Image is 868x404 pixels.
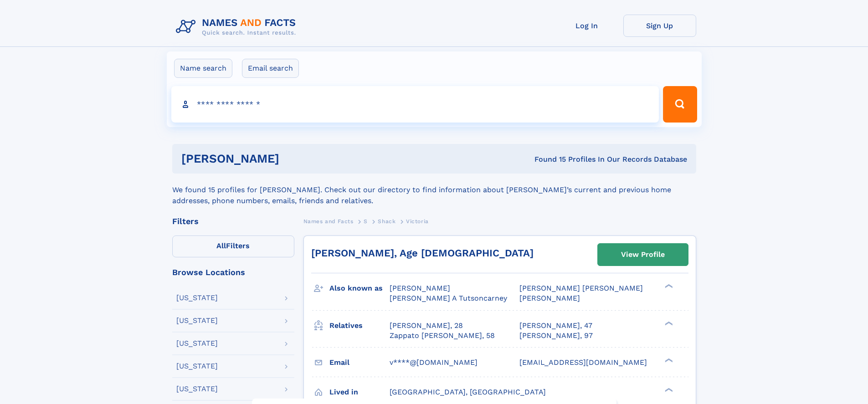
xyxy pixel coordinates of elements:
a: [PERSON_NAME], Age [DEMOGRAPHIC_DATA] [311,247,534,259]
h3: Also known as [329,281,390,296]
div: [US_STATE] [176,317,218,324]
label: Filters [172,235,294,257]
a: [PERSON_NAME], 28 [390,321,463,331]
h1: [PERSON_NAME] [181,153,407,164]
span: [PERSON_NAME] [390,284,450,292]
img: Logo Names and Facts [172,15,303,39]
button: Search Button [663,86,697,123]
input: search input [171,86,659,123]
span: [PERSON_NAME] [PERSON_NAME] [519,284,643,292]
span: All [216,241,226,250]
a: Names and Facts [303,215,354,227]
a: [PERSON_NAME], 47 [519,321,592,331]
a: Zappato [PERSON_NAME], 58 [390,331,495,341]
a: Shack [378,215,395,227]
span: S [364,218,368,225]
h3: Email [329,355,390,370]
div: [US_STATE] [176,363,218,370]
a: View Profile [598,244,688,266]
a: S [364,215,368,227]
div: Filters [172,217,294,225]
div: Found 15 Profiles In Our Records Database [407,154,687,164]
label: Name search [174,59,232,78]
div: We found 15 profiles for [PERSON_NAME]. Check out our directory to find information about [PERSON... [172,174,696,206]
span: [PERSON_NAME] A Tutsoncarney [390,294,507,302]
span: [EMAIL_ADDRESS][DOMAIN_NAME] [519,358,647,367]
span: Victoria [406,218,429,225]
div: [US_STATE] [176,385,218,393]
span: [PERSON_NAME] [519,294,580,302]
a: Sign Up [623,15,696,37]
h3: Relatives [329,318,390,333]
a: [PERSON_NAME], 97 [519,331,593,341]
div: [US_STATE] [176,294,218,302]
div: ❯ [663,387,673,393]
div: Browse Locations [172,268,294,276]
div: ❯ [663,357,673,363]
div: ❯ [663,320,673,326]
span: [GEOGRAPHIC_DATA], [GEOGRAPHIC_DATA] [390,388,546,396]
label: Email search [242,59,299,78]
div: ❯ [663,283,673,289]
h3: Lived in [329,384,390,400]
a: Log In [550,15,623,37]
div: View Profile [621,244,665,265]
div: [US_STATE] [176,340,218,347]
span: Shack [378,218,395,225]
